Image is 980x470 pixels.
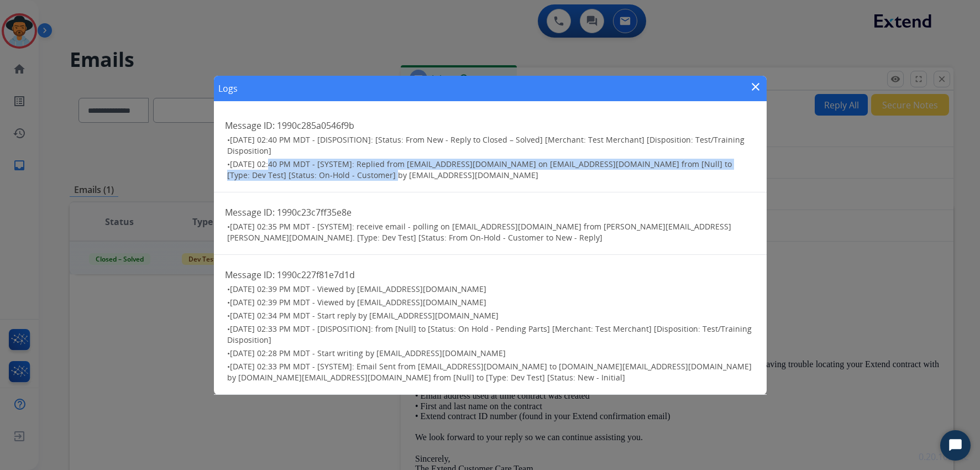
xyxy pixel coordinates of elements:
h3: • [227,159,756,181]
span: Message ID: [225,206,275,218]
h3: • [227,348,756,359]
h3: • [227,284,756,295]
span: [DATE] 02:28 PM MDT - Start writing by [EMAIL_ADDRESS][DOMAIN_NAME] [230,348,506,358]
h1: Logs [218,82,238,95]
span: Message ID: [225,119,275,132]
span: [DATE] 02:34 PM MDT - Start reply by [EMAIL_ADDRESS][DOMAIN_NAME] [230,310,499,321]
svg: Open Chat [948,438,963,453]
span: [DATE] 02:33 PM MDT - [DISPOSITION]: from [Null] to [Status: On Hold - Pending Parts] [Merchant: ... [227,323,752,345]
span: [DATE] 02:35 PM MDT - [SYSTEM]: receive email - polling on [EMAIL_ADDRESS][DOMAIN_NAME] from [PER... [227,221,731,243]
span: [DATE] 02:40 PM MDT - [DISPOSITION]: [Status: From New - Reply to Closed – Solved] [Merchant: Tes... [227,134,745,156]
h3: • [227,221,756,243]
span: [DATE] 02:33 PM MDT - [SYSTEM]: Email Sent from [EMAIL_ADDRESS][DOMAIN_NAME] to [DOMAIN_NAME][EMA... [227,361,752,383]
h3: • [227,310,756,321]
p: 0.20.1027RC [919,450,969,463]
span: 1990c285a0546f9b [277,119,354,132]
span: [DATE] 02:39 PM MDT - Viewed by [EMAIL_ADDRESS][DOMAIN_NAME] [230,297,486,307]
h3: • [227,297,756,308]
span: [DATE] 02:39 PM MDT - Viewed by [EMAIL_ADDRESS][DOMAIN_NAME] [230,284,486,294]
mat-icon: close [749,80,762,93]
h3: • [227,134,756,156]
button: Start Chat [940,430,971,461]
span: 1990c227f81e7d1d [277,269,355,281]
span: 1990c23c7ff35e8e [277,206,352,218]
span: [DATE] 02:40 PM MDT - [SYSTEM]: Replied from [EMAIL_ADDRESS][DOMAIN_NAME] on [EMAIL_ADDRESS][DOMA... [227,159,732,180]
span: Message ID: [225,269,275,281]
h3: • [227,361,756,383]
h3: • [227,323,756,346]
